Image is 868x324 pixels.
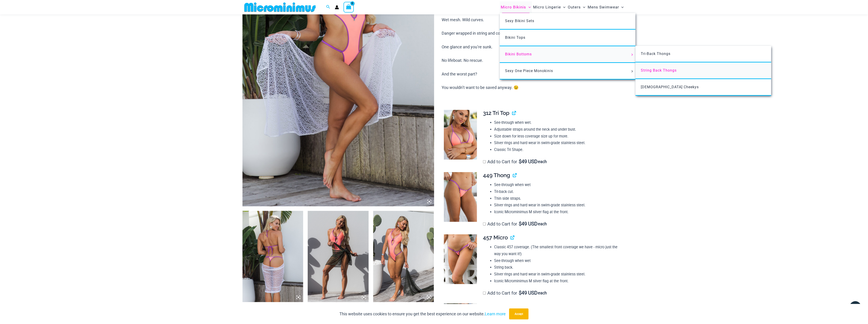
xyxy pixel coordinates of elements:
a: Tri-Back Thongs [636,46,771,62]
label: Add to Cart for [483,290,547,296]
a: Sexy Bikini Sets [500,13,636,30]
li: Adjustable straps around the neck and under bust. [494,126,622,133]
span: Menu Toggle [630,70,635,73]
span: [DEMOGRAPHIC_DATA] Cheekys [641,85,699,89]
a: Micro BikinisMenu ToggleMenu Toggle [500,1,532,13]
li: Silver rings and hard wear in swim-grade stainless steel. [494,271,622,278]
input: Add to Cart for$49 USD each [483,292,486,295]
input: Add to Cart for$49 USD each [483,160,486,163]
label: Add to Cart for [483,159,547,164]
img: Wild Card Neon Bliss 819 One Piece St Martin 5996 Sarong 04 [242,211,303,302]
span: each [538,159,547,164]
a: [DEMOGRAPHIC_DATA] Cheekys [636,79,771,96]
span: Menu Toggle [561,1,566,13]
p: This website uses cookies to ensure you get the best experience on our website. [339,311,506,317]
li: Silver rings and hard wear in swim-grade stainless steel. [494,140,622,146]
a: Mens SwimwearMenu ToggleMenu Toggle [586,1,625,13]
a: Search icon link [326,4,330,10]
span: Sexy One Piece Monokinis [505,69,553,73]
li: See-through when wet [494,257,622,264]
button: Accept [509,308,529,319]
span: Micro Bikinis [501,1,526,13]
span: Bikini Bottoms [505,52,532,56]
span: 312 Tri Top [483,110,509,116]
span: Micro Lingerie [533,1,561,13]
span: each [538,222,547,226]
span: Tri-Back Thongs [641,52,671,56]
li: See-through when wet. [494,119,622,126]
li: See-through when wet [494,181,622,188]
span: 457 Micro [483,234,508,241]
li: Thin side straps. [494,195,622,202]
li: Iconic Microminimus M silver flag at the front. [494,278,622,285]
span: Mens Swimwear [588,1,619,13]
span: Menu Toggle [619,1,624,13]
li: Iconic Microminimus M silver flag at the front. [494,209,622,215]
span: each [538,291,547,295]
span: 819 One Piece [483,303,519,310]
img: MM SHOP LOGO FLAT [242,2,318,12]
img: Wild Card Neon Bliss 312 Top 03 [444,110,477,160]
span: Menu Toggle [581,1,585,13]
a: View Shopping Cart, empty [344,2,354,12]
img: Wild Card Neon Bliss 819 One Piece St Martin 5996 Sarong 06 [308,211,369,302]
span: Outers [568,1,581,13]
a: Sexy One Piece MonokinisMenu ToggleMenu Toggle [500,63,636,80]
a: Bikini BottomsMenu ToggleMenu Toggle [500,46,636,63]
span: Bikini Tops [505,35,526,40]
label: Add to Cart for [483,221,547,227]
span: String Back Thongs [641,68,677,73]
img: Wild Card Neon Bliss 312 Top 457 Micro 04 [444,234,477,284]
a: Micro LingerieMenu ToggleMenu Toggle [532,1,567,13]
a: String Back Thongs [636,62,771,79]
li: Tri-back cut. [494,188,622,195]
li: Size down for less coverage size up for more. [494,133,622,140]
span: 449 Thong [483,172,510,179]
li: String back. [494,264,622,271]
span: Sexy Bikini Sets [505,19,534,23]
li: Silver rings and hard wear in swim-grade stainless steel. [494,202,622,209]
span: 49 USD [519,291,537,295]
img: Wild Card Neon Bliss 819 One Piece St Martin 5996 Sarong 08 [373,211,434,302]
input: Add to Cart for$49 USD each [483,223,486,226]
a: Learn more [485,311,506,316]
span: $ [519,221,521,227]
li: Classic Tri Shape. [494,146,622,153]
span: 49 USD [519,222,537,226]
img: Wild Card Neon Bliss 449 Thong 01 [444,172,477,222]
nav: Site Navigation [499,1,626,14]
a: Bikini Tops [500,30,636,46]
span: $ [519,290,521,296]
li: Classic 457 coverage. (The smallest front coverage we have - micro just the way you want it!) [494,244,622,257]
span: Menu Toggle [526,1,531,13]
span: $ [519,159,521,164]
a: Account icon link [335,5,339,9]
span: Menu Toggle [630,54,635,56]
span: 49 USD [519,159,537,164]
a: OutersMenu ToggleMenu Toggle [567,1,586,13]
